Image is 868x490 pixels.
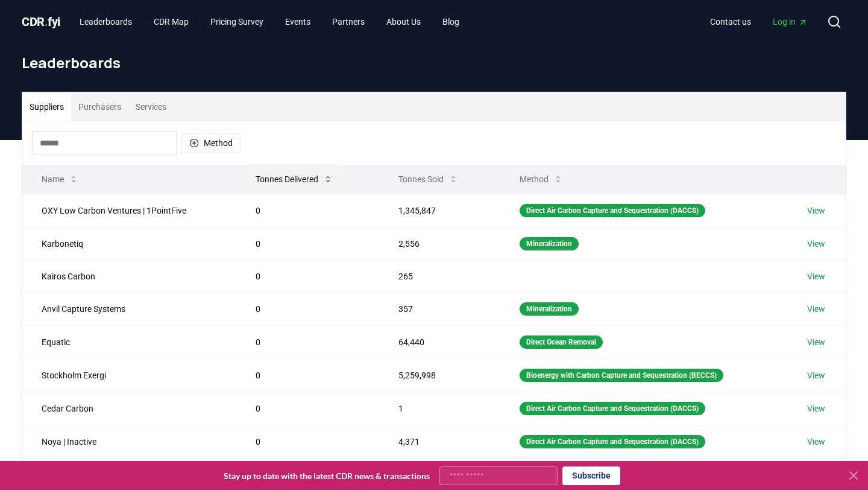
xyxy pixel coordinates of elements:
[275,11,320,33] a: Events
[22,292,236,325] td: Anvil Capture Systems
[520,336,603,349] div: Direct Ocean Removal
[144,11,198,33] a: CDR Map
[236,260,379,292] td: 0
[236,425,379,458] td: 0
[807,436,825,448] a: View
[236,325,379,358] td: 0
[379,358,500,392] td: 5,259,998
[70,11,469,33] nav: Main
[379,227,500,260] td: 2,556
[22,13,60,30] a: CDR.fyi
[22,260,236,292] td: Kairos Carbon
[807,303,825,315] a: View
[379,194,500,227] td: 1,345,847
[71,92,128,121] button: Purchasers
[236,358,379,392] td: 0
[322,11,374,33] a: Partners
[236,227,379,260] td: 0
[128,92,174,121] button: Services
[807,402,825,415] a: View
[236,194,379,227] td: 0
[32,167,88,191] button: Name
[520,402,705,415] div: Direct Air Carbon Capture and Sequestration (DACCS)
[22,325,236,358] td: Equatic
[22,92,71,121] button: Suppliers
[22,425,236,458] td: Noya | Inactive
[22,194,236,227] td: OXY Low Carbon Ventures | 1PointFive
[807,270,825,282] a: View
[379,260,500,292] td: 265
[379,325,500,358] td: 64,440
[807,369,825,381] a: View
[45,14,48,29] span: .
[700,11,761,33] a: Contact us
[236,292,379,325] td: 0
[379,425,500,458] td: 4,371
[763,11,817,33] a: Log in
[520,435,705,448] div: Direct Air Carbon Capture and Sequestration (DACCS)
[807,205,825,217] a: View
[773,16,808,28] span: Log in
[22,53,846,72] h1: Leaderboards
[379,392,500,425] td: 1
[201,11,273,33] a: Pricing Survey
[22,14,60,29] span: CDR fyi
[510,167,573,191] button: Method
[389,167,468,191] button: Tonnes Sold
[377,11,430,33] a: About Us
[807,336,825,348] a: View
[700,11,817,33] nav: Main
[22,392,236,425] td: Cedar Carbon
[236,392,379,425] td: 0
[520,369,723,382] div: Bioenergy with Carbon Capture and Sequestration (BECCS)
[22,227,236,260] td: Karbonetiq
[520,302,579,316] div: Mineralization
[22,358,236,392] td: Stockholm Exergi
[807,238,825,250] a: View
[520,204,705,217] div: Direct Air Carbon Capture and Sequestration (DACCS)
[70,11,142,33] a: Leaderboards
[433,11,469,33] a: Blog
[181,133,241,153] button: Method
[246,167,342,191] button: Tonnes Delivered
[520,237,579,250] div: Mineralization
[379,292,500,325] td: 357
